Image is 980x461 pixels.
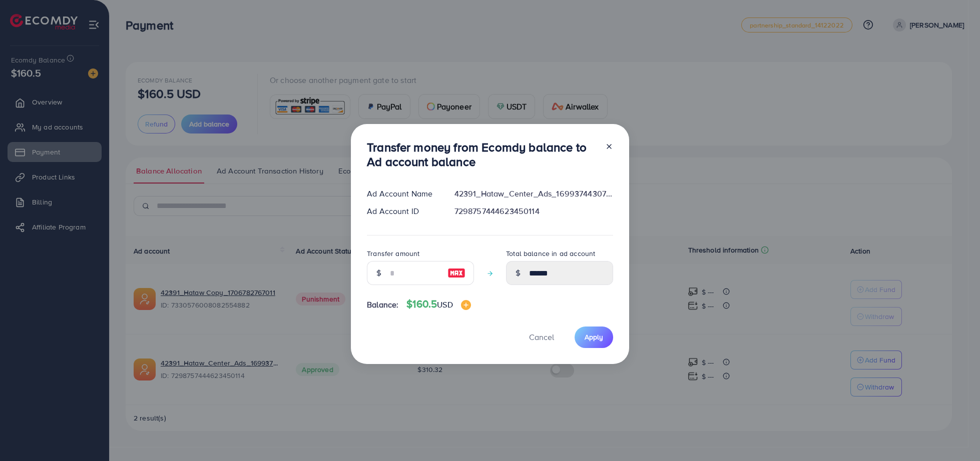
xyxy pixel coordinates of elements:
div: 7298757444623450114 [446,205,621,217]
span: USD [437,299,452,310]
h4: $160.5 [406,298,470,310]
span: Apply [585,332,603,342]
img: image [447,267,465,279]
img: image [461,300,471,310]
span: Cancel [529,331,554,342]
div: 42391_Hataw_Center_Ads_1699374430760 [446,188,621,199]
h3: Transfer money from Ecomdy balance to Ad account balance [367,140,597,169]
button: Cancel [517,326,567,348]
label: Transfer amount [367,248,419,258]
div: Ad Account Name [359,188,446,199]
div: Ad Account ID [359,205,446,217]
span: Balance: [367,299,398,310]
label: Total balance in ad account [506,248,595,258]
button: Apply [575,326,613,348]
iframe: Chat [937,416,972,453]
